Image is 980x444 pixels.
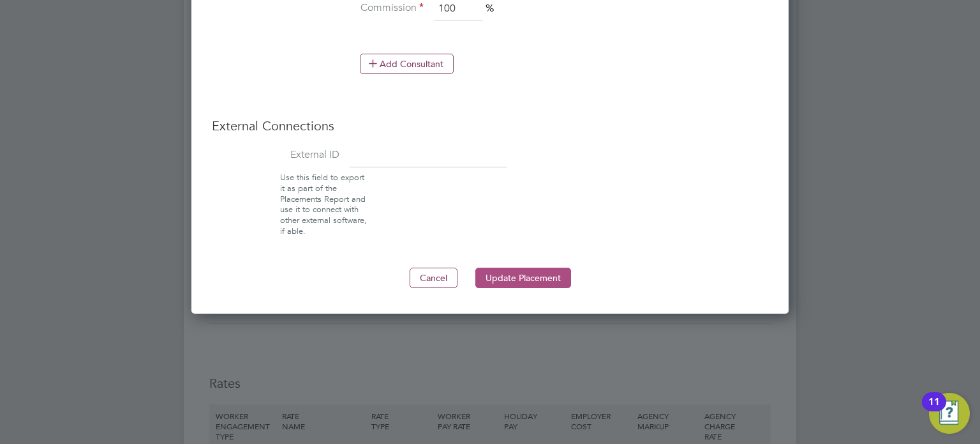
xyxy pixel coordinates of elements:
[212,118,768,134] h3: External Connections
[360,54,454,74] button: Add Consultant
[212,148,339,162] label: External ID
[928,402,940,418] div: 11
[360,1,424,15] label: Commission
[929,393,970,434] button: Open Resource Center, 11 new notifications
[486,2,494,15] span: %
[410,268,457,288] button: Cancel
[280,172,367,236] span: Use this field to export it as part of the Placements Report and use it to connect with other ext...
[475,268,571,288] button: Update Placement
